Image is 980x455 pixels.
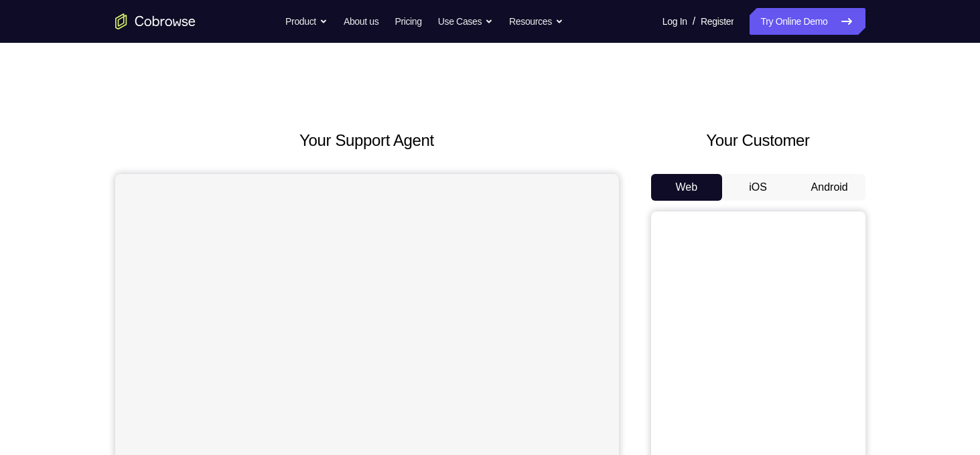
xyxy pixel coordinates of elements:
[395,8,421,35] a: Pricing
[722,174,794,201] button: iOS
[701,8,733,35] a: Register
[662,8,687,35] a: Log In
[651,174,723,201] button: Web
[509,8,563,35] button: Resources
[115,128,619,153] h2: Your Support Agent
[115,13,196,29] a: Go to the home page
[285,8,328,35] button: Product
[651,128,865,153] h2: Your Customer
[438,8,493,35] button: Use Cases
[750,8,865,35] a: Try Online Demo
[693,13,695,29] span: /
[344,8,378,35] a: About us
[794,174,865,201] button: Android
